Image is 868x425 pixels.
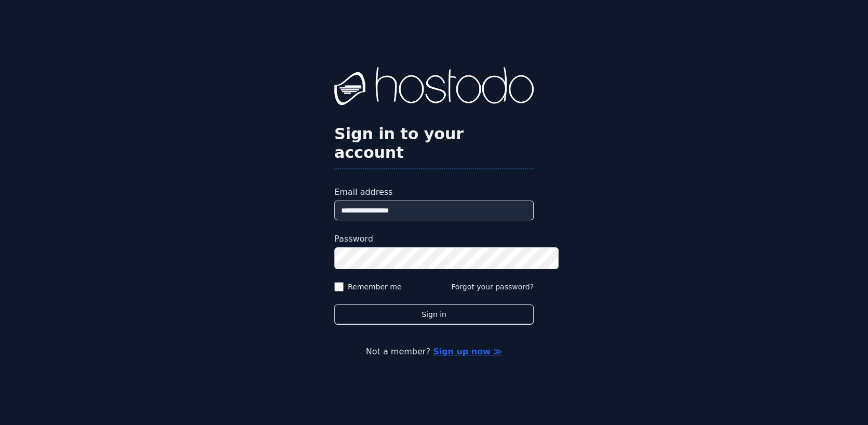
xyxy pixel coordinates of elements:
h2: Sign in to your account [334,125,534,162]
label: Email address [334,186,534,198]
label: Remember me [348,282,402,292]
button: Sign in [334,304,534,325]
label: Password [334,233,534,245]
a: Sign up now ≫ [433,347,502,356]
p: Not a member? [50,346,818,358]
img: Hostodo [334,67,534,109]
button: Forgot your password? [451,282,534,292]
